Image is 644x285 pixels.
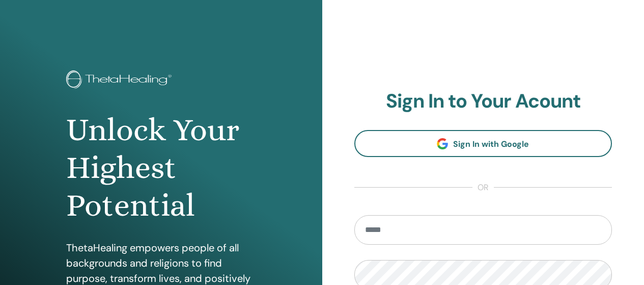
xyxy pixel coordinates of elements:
a: Sign In with Google [354,130,612,157]
span: or [472,182,494,194]
h2: Sign In to Your Acount [354,90,612,113]
h1: Unlock Your Highest Potential [66,111,256,225]
span: Sign In with Google [453,139,529,149]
